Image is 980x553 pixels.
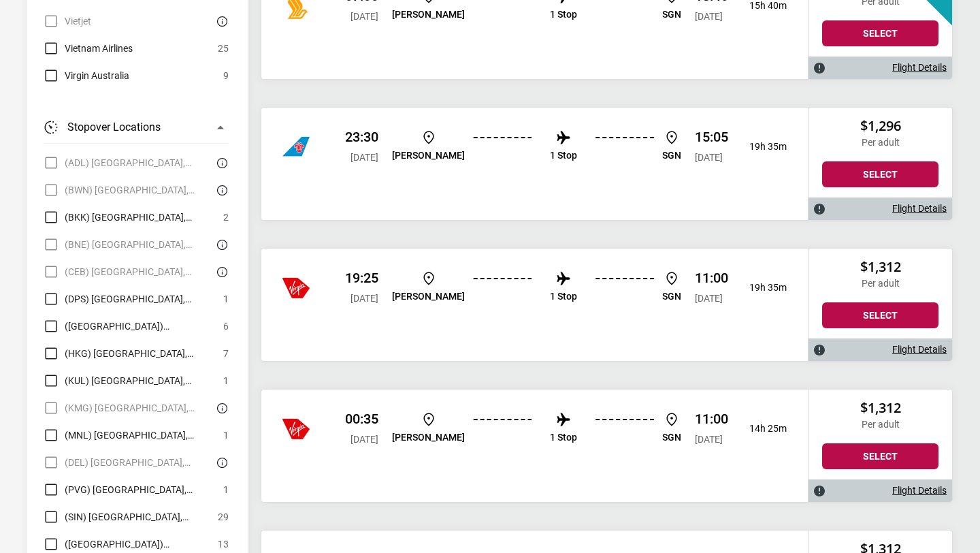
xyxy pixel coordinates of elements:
p: SGN [662,9,681,20]
img: Qantas [282,133,310,160]
h3: Stopover Locations [67,119,161,136]
label: Virgin Australia [43,67,129,84]
span: 1 [223,291,229,307]
label: Sydney, Australia [43,536,211,552]
span: (DPS) [GEOGRAPHIC_DATA], [GEOGRAPHIC_DATA] [65,291,216,307]
span: 1 [223,427,229,443]
div: Flight Details [808,338,952,361]
button: There are currently no flights matching this search criteria. Try removing some search filters. [212,264,229,280]
label: Hong Kong, Hong Kong [43,345,216,362]
span: Vietnam Airlines [65,40,133,57]
img: China Southern Airlines [282,274,310,301]
p: 1 Stop [550,432,577,443]
a: Flight Details [892,62,947,74]
div: Virgin Australia 19:25 [DATE] [PERSON_NAME] 1 Stop SGN 11:00 [DATE] 19h 35m [261,249,808,361]
span: [DATE] [695,434,723,445]
label: Denpasar, Indonesia [43,291,216,307]
label: Vietnam Airlines [43,40,133,57]
p: 00:35 [345,411,378,427]
p: SGN [662,432,681,443]
span: [DATE] [350,293,378,304]
p: 1 Stop [550,150,577,161]
a: Flight Details [892,485,947,496]
button: There are currently no flights matching this search criteria. Try removing some search filters. [212,454,229,471]
span: [DATE] [350,152,378,163]
p: 15:05 [695,129,728,145]
span: [DATE] [695,152,723,163]
h2: $1,312 [822,400,938,416]
h2: $1,296 [822,118,938,134]
p: Per adult [822,278,938,289]
span: (SIN) [GEOGRAPHIC_DATA], [GEOGRAPHIC_DATA] [65,509,211,525]
span: 25 [218,40,229,57]
p: 19:25 [345,270,378,286]
p: 11:00 [695,411,728,427]
p: SGN [662,291,681,302]
button: There are currently no flights matching this search criteria. Try removing some search filters. [212,13,229,29]
p: [PERSON_NAME] [392,432,465,443]
span: 2 [223,209,229,225]
span: 6 [223,318,229,334]
span: [DATE] [350,11,378,22]
span: [DATE] [695,11,723,22]
label: Singapore, Singapore [43,509,211,525]
button: There are currently no flights matching this search criteria. Try removing some search filters. [212,236,229,253]
a: Flight Details [892,344,947,355]
label: Guangzhou, China [43,318,216,334]
a: Flight Details [892,203,947,215]
button: Select [822,302,938,328]
p: 23:30 [345,129,378,145]
p: 19h 35m [739,141,787,153]
button: Select [822,20,938,46]
span: [DATE] [695,293,723,304]
div: Flight Details [808,57,952,79]
p: [PERSON_NAME] [392,291,465,302]
p: Per adult [822,419,938,430]
p: 19h 35m [739,282,787,294]
button: Select [822,443,938,469]
span: [DATE] [350,434,378,445]
div: Virgin Australia 00:35 [DATE] [PERSON_NAME] 1 Stop SGN 11:00 [DATE] 14h 25m [261,390,808,502]
span: ([GEOGRAPHIC_DATA]) [GEOGRAPHIC_DATA], [GEOGRAPHIC_DATA] [65,536,211,552]
label: Shanghai, China [43,481,216,498]
p: SGN [662,150,681,161]
h2: $1,312 [822,259,938,275]
span: ([GEOGRAPHIC_DATA]) [GEOGRAPHIC_DATA], [GEOGRAPHIC_DATA] [65,318,216,334]
span: 7 [223,345,229,362]
button: Select [822,161,938,187]
p: 14h 25m [739,423,787,434]
div: Flight Details [808,197,952,220]
button: There are currently no flights matching this search criteria. Try removing some search filters. [212,182,229,198]
p: 11:00 [695,270,728,286]
span: Virgin Australia [65,67,129,84]
label: Manila, Philippines [43,427,216,443]
span: (BKK) [GEOGRAPHIC_DATA], [GEOGRAPHIC_DATA] [65,209,216,225]
span: 13 [218,536,229,552]
div: China Southern Airlines 23:30 [DATE] [PERSON_NAME] 1 Stop SGN 15:05 [DATE] 19h 35m [261,108,808,220]
span: (HKG) [GEOGRAPHIC_DATA], [GEOGRAPHIC_DATA] [65,345,216,362]
label: Kuala Lumpur, Malaysia [43,373,216,389]
p: 1 Stop [550,291,577,302]
div: Flight Details [808,479,952,502]
label: Bangkok, Thailand [43,209,216,225]
button: Stopover Locations [43,111,229,144]
span: (PVG) [GEOGRAPHIC_DATA], [GEOGRAPHIC_DATA] [65,481,216,498]
span: 29 [218,509,229,525]
button: There are currently no flights matching this search criteria. Try removing some search filters. [212,400,229,416]
span: (MNL) [GEOGRAPHIC_DATA], [GEOGRAPHIC_DATA] [65,427,216,443]
span: (KUL) [GEOGRAPHIC_DATA], [GEOGRAPHIC_DATA] [65,373,216,389]
span: 1 [223,373,229,389]
p: Per adult [822,137,938,148]
p: [PERSON_NAME] [392,150,465,161]
p: 1 Stop [550,9,577,20]
p: [PERSON_NAME] [392,9,465,20]
span: 9 [223,67,229,84]
img: China Eastern [282,415,310,442]
button: There are currently no flights matching this search criteria. Try removing some search filters. [212,155,229,171]
span: 1 [223,481,229,498]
